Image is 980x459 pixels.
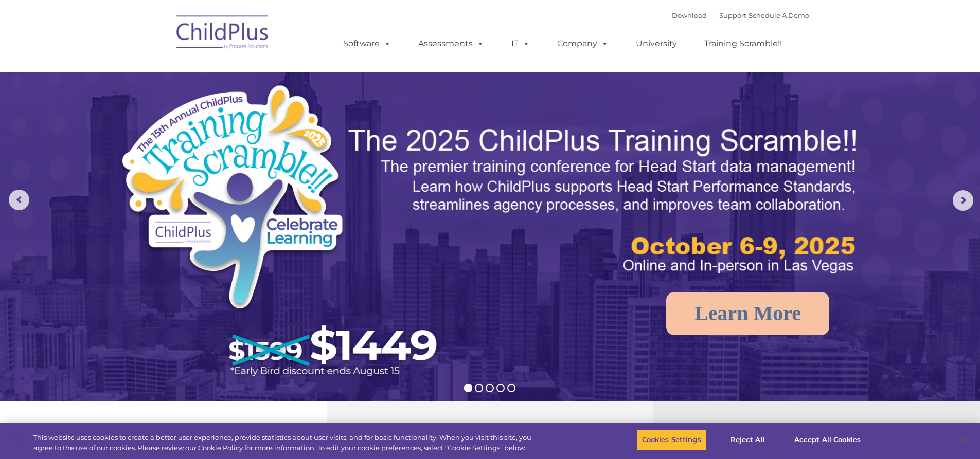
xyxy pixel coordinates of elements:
div: This website uses cookies to create a better user experience, provide statistics about user visit... [33,433,539,453]
span: Phone number [143,110,187,118]
button: Accept All Cookies [789,429,866,451]
a: Training Scramble!! [694,33,792,54]
button: Close [952,429,975,451]
button: Cookies Settings [636,429,707,451]
a: Support [719,11,746,20]
a: Assessments [408,33,494,54]
button: Reject All [716,429,780,451]
a: Schedule A Demo [749,11,809,20]
a: Download [672,11,707,20]
a: IT [501,33,540,54]
a: University [626,33,687,54]
span: Last name [143,68,174,76]
a: Company [547,33,619,54]
a: Software [333,33,401,54]
img: ChildPlus by Procare Solutions [171,8,274,60]
a: Learn More [666,292,829,335]
font: | [672,11,809,20]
